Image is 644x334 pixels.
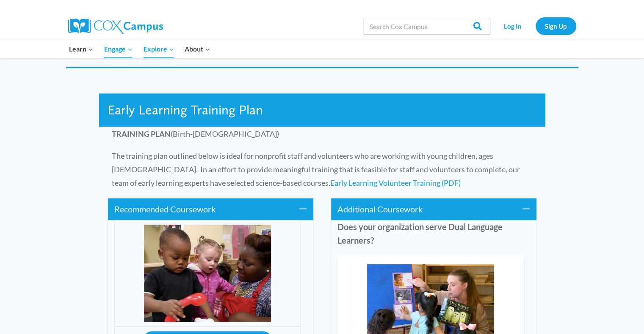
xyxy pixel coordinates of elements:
a: Log In [495,17,531,35]
a: Recommended Coursework [114,202,287,216]
nav: Primary Navigation [64,40,216,58]
button: Child menu of Explore [138,40,180,58]
a: Early Learning Volunteer Training (PDF) [330,178,461,187]
img: Power of Language image [144,225,271,322]
button: Child menu of Engage [99,40,138,58]
span: (Birth-[DEMOGRAPHIC_DATA]) [112,129,279,138]
a: Sign Up [536,17,576,35]
span: Early Learning Training Plan [108,102,263,118]
strong: TRAINING PLAN [112,129,171,138]
button: Child menu of Learn [64,40,99,58]
span: The training plan outlined below is ideal for nonprofit staff and volunteers who are working with... [112,151,520,187]
a: Additional Coursework [337,202,510,216]
strong: Does your organization serve Dual Language Learners? [337,222,503,245]
img: Cox Campus [68,19,163,34]
nav: Secondary Navigation [495,17,576,35]
input: Search Cox Campus [363,18,490,35]
button: Child menu of About [179,40,216,58]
